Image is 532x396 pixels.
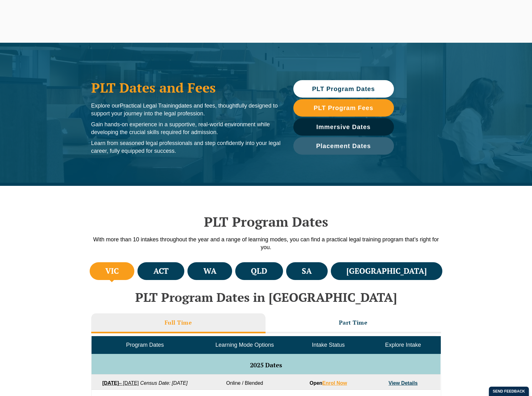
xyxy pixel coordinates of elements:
[120,103,178,109] span: Practical Legal Training
[126,342,164,348] span: Program Dates
[312,86,375,92] span: PLT Program Dates
[316,143,371,149] span: Placement Dates
[389,380,418,386] a: View Details
[105,266,119,276] h4: VIC
[153,266,169,276] h4: ACT
[165,319,192,326] h3: Full Time
[203,266,216,276] h4: WA
[385,342,421,348] span: Explore Intake
[316,124,371,130] span: Immersive Dates
[302,266,312,276] h4: SA
[312,342,345,348] span: Intake Status
[91,139,281,155] p: Learn from seasoned legal professionals and step confidently into your legal career, fully equipp...
[251,266,267,276] h4: QLD
[322,380,347,386] a: Enrol Now
[91,80,281,95] h1: PLT Dates and Fees
[88,236,444,251] p: With more than 10 intakes throughout the year and a range of learning modes, you can find a pract...
[102,380,139,386] a: [DATE]– [DATE]
[293,99,394,117] a: PLT Program Fees
[216,342,274,348] span: Learning Mode Options
[293,137,394,155] a: Placement Dates
[91,102,281,118] p: Explore our dates and fees, thoughtfully designed to support your journey into the legal profession.
[346,266,427,276] h4: [GEOGRAPHIC_DATA]
[310,380,347,386] strong: Open
[314,105,373,111] span: PLT Program Fees
[91,121,281,136] p: Gain hands-on experience in a supportive, real-world environment while developing the crucial ski...
[88,290,444,304] h2: PLT Program Dates in [GEOGRAPHIC_DATA]
[250,361,282,369] span: 2025 Dates
[293,118,394,136] a: Immersive Dates
[293,80,394,98] a: PLT Program Dates
[140,380,188,386] em: Census Date: [DATE]
[102,380,119,386] strong: [DATE]
[198,374,291,390] td: Online / Blended
[339,319,368,326] h3: Part Time
[88,214,444,229] h2: PLT Program Dates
